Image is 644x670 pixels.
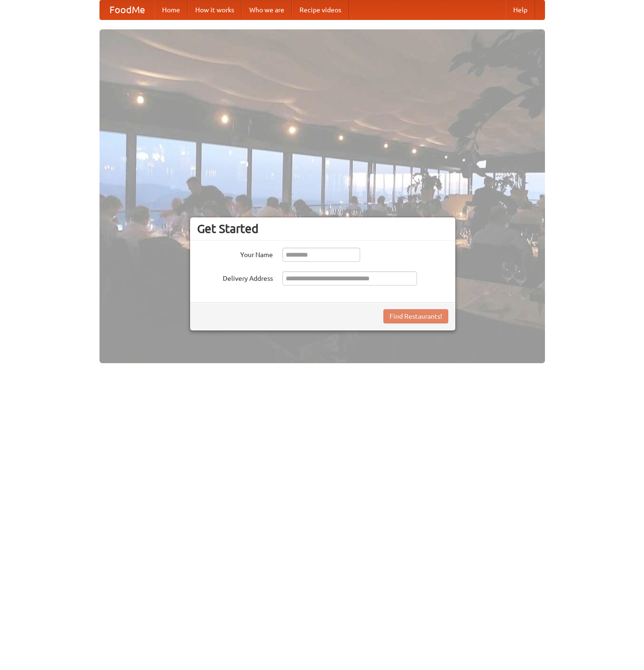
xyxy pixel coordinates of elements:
[188,0,242,19] a: How it works
[242,0,292,19] a: Who we are
[506,0,535,19] a: Help
[383,309,448,323] button: Find Restaurants!
[292,0,349,19] a: Recipe videos
[154,0,188,19] a: Home
[100,0,154,19] a: FoodMe
[197,271,273,283] label: Delivery Address
[197,222,448,236] h3: Get Started
[197,248,273,259] label: Your Name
